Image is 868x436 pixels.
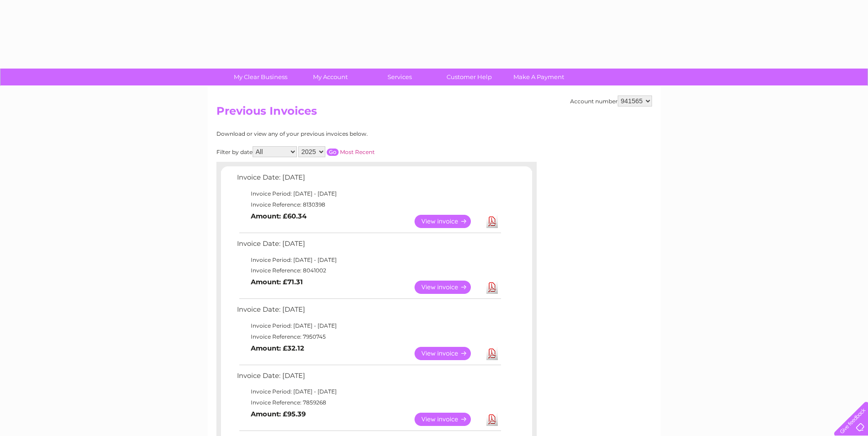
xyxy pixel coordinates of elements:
a: Download [486,281,498,294]
a: My Account [292,69,368,85]
a: Download [486,347,498,360]
td: Invoice Period: [DATE] - [DATE] [235,255,502,266]
td: Invoice Date: [DATE] [235,171,502,188]
div: Account number [570,96,652,106]
h2: Previous Invoices [216,105,652,122]
a: Customer Help [431,69,507,85]
a: Download [486,413,498,426]
td: Invoice Date: [DATE] [235,238,502,255]
a: Most Recent [340,149,375,155]
a: My Clear Business [223,69,298,85]
a: View [415,215,482,228]
td: Invoice Reference: 8130398 [235,199,502,210]
a: Services [362,69,437,85]
td: Invoice Date: [DATE] [235,303,502,320]
a: View [415,347,482,360]
td: Invoice Reference: 8041002 [235,265,502,276]
td: Invoice Reference: 7859268 [235,397,502,408]
td: Invoice Reference: 7950745 [235,331,502,342]
b: Amount: £71.31 [251,278,303,286]
td: Invoice Period: [DATE] - [DATE] [235,320,502,331]
b: Amount: £32.12 [251,344,304,352]
td: Invoice Date: [DATE] [235,370,502,387]
a: View [415,413,482,426]
b: Amount: £95.39 [251,410,306,418]
a: View [415,281,482,294]
td: Invoice Period: [DATE] - [DATE] [235,188,502,199]
a: Make A Payment [501,69,577,85]
div: Filter by date [216,146,457,157]
b: Amount: £60.34 [251,212,307,220]
div: Download or view any of your previous invoices below. [216,131,457,137]
td: Invoice Period: [DATE] - [DATE] [235,386,502,397]
a: Download [486,215,498,228]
